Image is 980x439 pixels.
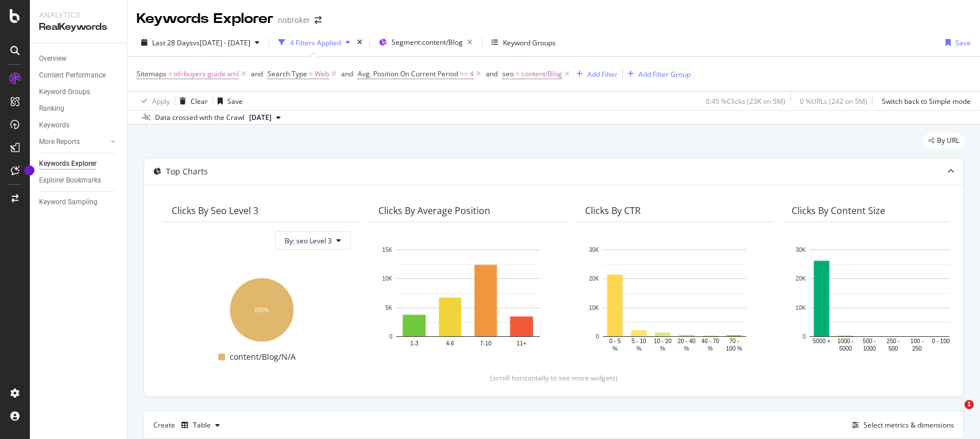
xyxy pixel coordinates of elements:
[585,244,764,353] svg: A chart.
[39,86,90,98] div: Keyword Groups
[937,137,959,144] span: By URL
[137,92,170,110] button: Apply
[470,66,474,82] span: 4
[39,53,119,65] a: Overview
[39,196,98,208] div: Keyword Sampling
[191,96,208,106] div: Clear
[796,247,806,253] text: 30K
[251,68,263,79] button: and
[382,276,393,282] text: 10K
[613,345,618,352] text: %
[168,69,172,79] span: =
[800,96,867,106] div: 0 % URLs ( 242 on 5M )
[39,119,119,131] a: Keywords
[706,96,785,106] div: 0.45 % Clicks ( 23K on 5M )
[792,244,971,353] div: A chart.
[177,416,224,434] button: Table
[589,305,599,311] text: 10K
[792,205,885,216] div: Clicks By Content Size
[632,339,646,345] text: 5 - 10
[355,37,365,48] div: times
[684,345,689,352] text: %
[863,339,876,345] text: 500 -
[803,333,806,340] text: 0
[39,9,118,21] div: Analytics
[480,340,491,347] text: 7-10
[729,339,739,345] text: 70 -
[172,271,351,344] svg: A chart.
[193,422,211,429] div: Table
[285,236,332,246] span: By: seo Level 3
[886,339,900,345] text: 250 -
[39,119,69,131] div: Keywords
[839,345,853,352] text: 5000
[274,33,355,52] button: 4 Filters Applied
[654,339,672,345] text: 10 - 20
[838,339,854,345] text: 1000 -
[882,96,971,106] div: Switch back to Simple mode
[596,333,599,340] text: 0
[378,244,557,353] div: A chart.
[39,69,119,81] a: Content Performance
[587,69,618,79] div: Add Filter
[175,92,208,110] button: Clear
[521,66,562,82] span: content/Blog
[382,247,393,253] text: 15K
[912,345,922,352] text: 250
[341,68,353,79] button: and
[249,112,272,123] span: 2025 Aug. 4th
[503,38,556,48] div: Keyword Groups
[702,339,720,345] text: 40 - 70
[275,231,351,250] button: By: seo Level 3
[39,136,107,148] a: More Reports
[374,33,477,52] button: Segment:content/Blog
[39,21,118,34] div: RealKeywords
[137,9,273,29] div: Keywords Explorer
[446,340,455,347] text: 4-6
[254,307,269,313] text: 100%
[863,420,954,430] div: Select metrics & dimensions
[227,96,243,106] div: Save
[572,67,618,81] button: Add Filter
[358,69,458,79] span: Avg. Position On Current Period
[137,69,166,79] span: Sitemaps
[726,345,742,352] text: 100 %
[677,339,696,345] text: 20 - 40
[460,69,468,79] span: >=
[39,69,106,81] div: Content Performance
[24,165,34,176] div: Tooltip anchor
[502,69,514,79] span: seo
[796,305,806,311] text: 10K
[638,69,691,79] div: Add Filter Group
[152,96,170,106] div: Apply
[877,92,971,110] button: Switch back to Simple mode
[589,247,599,253] text: 30K
[166,166,208,177] div: Top Charts
[378,205,490,216] div: Clicks By Average Position
[636,345,641,352] text: %
[623,67,691,81] button: Add Filter Group
[137,33,264,52] button: Last 28 Daysvs[DATE] - [DATE]
[589,276,599,282] text: 20K
[315,16,321,24] div: arrow-right-arrow-left
[392,37,463,47] span: Segment: content/Blog
[932,339,950,345] text: 0 - 100
[278,14,310,26] div: nobroker
[172,205,258,216] div: Clicks By seo Level 3
[964,400,974,409] span: 1
[39,196,119,208] a: Keyword Sampling
[888,345,898,352] text: 500
[158,373,950,383] div: (scroll horizontally to see more widgets)
[941,400,969,428] iframe: Intercom live chat
[155,112,245,123] div: Data crossed with the Crawl
[585,205,641,216] div: Clicks By CTR
[389,333,393,340] text: 0
[517,340,526,347] text: 11+
[174,66,239,82] span: id=buyers-guide.xml
[39,174,101,187] div: Explorer Bookmarks
[39,103,119,115] a: Ranking
[193,38,250,48] span: vs [DATE] - [DATE]
[39,136,80,148] div: More Reports
[955,38,971,48] div: Save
